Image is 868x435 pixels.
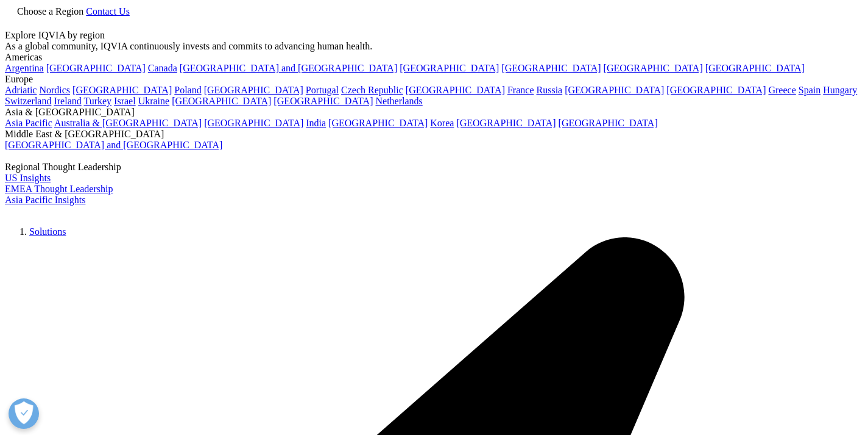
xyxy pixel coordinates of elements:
a: Solutions [29,226,66,237]
a: Ireland [54,96,81,106]
a: Ukraine [138,96,170,106]
a: Hungary [823,85,857,95]
a: Netherlands [375,96,422,106]
a: [GEOGRAPHIC_DATA] [456,118,556,128]
div: Americas [5,52,863,63]
button: Open Preferences [9,398,39,429]
a: [GEOGRAPHIC_DATA] [705,63,805,73]
a: Adriatic [5,85,37,95]
a: Canada [148,63,177,73]
a: Turkey [83,96,111,106]
a: Poland [174,85,201,95]
a: [GEOGRAPHIC_DATA] [172,96,271,106]
a: [GEOGRAPHIC_DATA] [666,85,766,95]
a: [GEOGRAPHIC_DATA] [501,63,601,73]
a: [GEOGRAPHIC_DATA] [565,85,664,95]
a: Asia Pacific Insights [5,195,85,205]
a: [GEOGRAPHIC_DATA] [204,85,303,95]
a: [GEOGRAPHIC_DATA] [204,118,303,128]
a: EMEA Thought Leadership [5,184,113,194]
a: Nordics [39,85,70,95]
span: Choose a Region [17,6,83,16]
a: Greece [768,85,796,95]
a: Czech Republic [341,85,403,95]
a: [GEOGRAPHIC_DATA] [72,85,172,95]
a: [GEOGRAPHIC_DATA] [328,118,428,128]
a: Contact Us [86,6,130,16]
a: [GEOGRAPHIC_DATA] and [GEOGRAPHIC_DATA] [5,140,222,150]
a: [GEOGRAPHIC_DATA] and [GEOGRAPHIC_DATA] [180,63,397,73]
a: Switzerland [5,96,51,106]
a: India [306,118,326,128]
div: Explore IQVIA by region [5,30,863,41]
a: [GEOGRAPHIC_DATA] [46,63,146,73]
a: Asia Pacific [5,118,52,128]
a: Israel [114,96,136,106]
a: Portugal [306,85,339,95]
a: France [507,85,534,95]
a: Spain [799,85,820,95]
a: Australia & [GEOGRAPHIC_DATA] [54,118,202,128]
a: US Insights [5,173,51,183]
a: Korea [430,118,454,128]
div: As a global community, IQVIA continuously invests and commits to advancing human health. [5,41,863,52]
div: Europe [5,74,863,85]
a: [GEOGRAPHIC_DATA] [406,85,505,95]
a: [GEOGRAPHIC_DATA] [400,63,499,73]
div: Asia & [GEOGRAPHIC_DATA] [5,107,863,118]
a: [GEOGRAPHIC_DATA] [604,63,703,73]
div: Middle East & [GEOGRAPHIC_DATA] [5,129,863,140]
a: Argentina [5,63,44,73]
a: [GEOGRAPHIC_DATA] [559,118,658,128]
a: [GEOGRAPHIC_DATA] [273,96,373,106]
a: Russia [537,85,563,95]
div: Regional Thought Leadership [5,162,863,173]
